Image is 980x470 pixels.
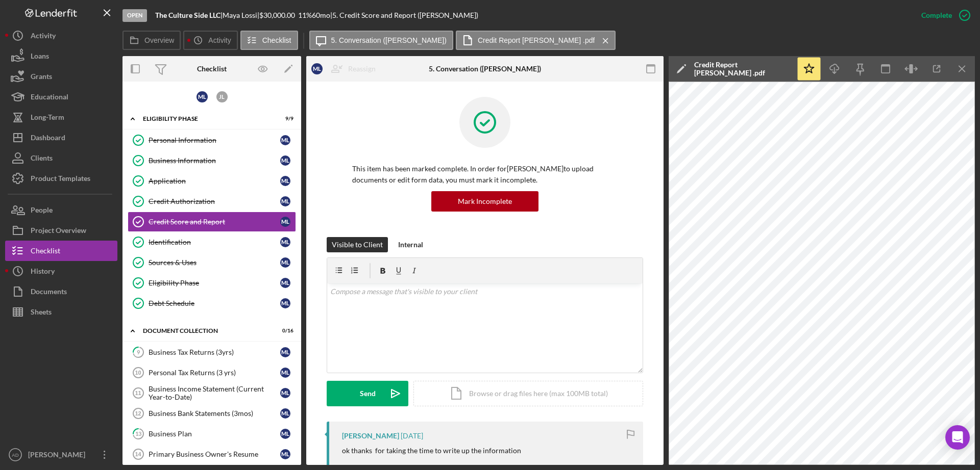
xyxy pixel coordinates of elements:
div: J L [216,91,228,102]
div: Business Information [149,156,280,165]
button: Activity [5,25,117,46]
div: M L [280,155,290,166]
div: Primary Business Owner's Resume [149,450,280,458]
div: Reassign [348,59,376,79]
div: Long-Term [31,107,64,130]
tspan: 10 [135,370,141,376]
div: Identification [149,238,280,246]
div: People [31,200,53,223]
div: M L [280,217,290,227]
label: Credit Report [PERSON_NAME] .pdf [478,36,595,44]
div: | 5. Credit Score and Report ([PERSON_NAME]) [330,11,478,19]
text: AD [12,452,18,458]
tspan: 11 [135,390,141,396]
label: Overview [144,36,174,44]
a: 11Business Income Statement (Current Year-to-Date)ML [128,383,296,403]
time: 2025-08-19 21:01 [401,432,423,440]
div: Open Intercom Messenger [945,425,970,450]
div: [PERSON_NAME] [342,432,399,440]
div: Educational [31,87,68,110]
button: Overview [122,31,181,50]
div: Activity [31,25,56,48]
button: Complete [911,5,975,25]
div: Personal Information [149,136,280,144]
button: Internal [393,237,428,252]
button: Visible to Client [327,237,388,252]
div: 0 / 16 [275,328,293,334]
div: Credit Authorization [149,197,280,205]
button: Project Overview [5,220,117,241]
a: Product Templates [5,168,117,189]
button: Loans [5,46,117,66]
div: Send [360,381,376,406]
div: Eligibility Phase [143,116,268,122]
button: Dashboard [5,127,117,148]
div: M L [280,237,290,247]
div: $30,000.00 [259,11,298,19]
div: Project Overview [31,220,86,243]
div: Grants [31,66,52,89]
div: M L [280,135,290,145]
div: Sheets [31,302,52,325]
div: History [31,261,55,284]
div: M L [280,408,290,419]
button: Educational [5,87,117,107]
a: 9Business Tax Returns (3yrs)ML [128,342,296,362]
button: Checklist [240,31,298,50]
label: Activity [208,36,231,44]
a: Eligibility PhaseML [128,273,296,293]
div: Maya Lossi | [223,11,259,19]
a: 13Business PlanML [128,424,296,444]
div: Application [149,177,280,185]
div: Document Collection [143,328,268,334]
div: M L [197,91,208,102]
div: Business Bank Statements (3mos) [149,409,280,417]
div: M L [280,347,290,357]
div: 60 mo [312,11,330,19]
div: M L [311,63,323,74]
p: ok thanks for taking the time to write up the information [342,445,521,456]
div: M L [280,368,290,378]
div: Open [122,9,147,22]
a: Debt ScheduleML [128,293,296,314]
div: Personal Tax Returns (3 yrs) [149,369,280,377]
button: Clients [5,148,117,168]
div: M L [280,257,290,268]
div: Mark Incomplete [458,191,512,212]
div: | [155,11,223,19]
button: Checklist [5,241,117,261]
a: 14Primary Business Owner's ResumeML [128,444,296,464]
div: Checklist [31,241,60,264]
p: This item has been marked complete. In order for [PERSON_NAME] to upload documents or edit form d... [352,163,618,186]
div: Complete [921,5,952,25]
div: Sources & Uses [149,258,280,267]
div: M L [280,388,290,398]
a: Credit AuthorizationML [128,191,296,212]
button: People [5,200,117,220]
div: Credit Report [PERSON_NAME] .pdf [694,61,791,77]
div: [PERSON_NAME] [26,445,92,467]
div: Internal [398,237,423,252]
div: M L [280,278,290,288]
button: History [5,261,117,281]
div: 9 / 9 [275,116,293,122]
button: AD[PERSON_NAME] [5,445,117,465]
div: M L [280,196,290,206]
div: 5. Conversation ([PERSON_NAME]) [429,65,541,73]
a: Credit Score and ReportML [128,212,296,232]
button: MLReassign [306,59,386,79]
button: Grants [5,66,117,87]
div: Loans [31,46,49,69]
button: Long-Term [5,107,117,127]
div: Business Plan [149,430,280,438]
tspan: 14 [135,451,141,457]
tspan: 9 [137,349,140,355]
button: Sheets [5,302,117,322]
